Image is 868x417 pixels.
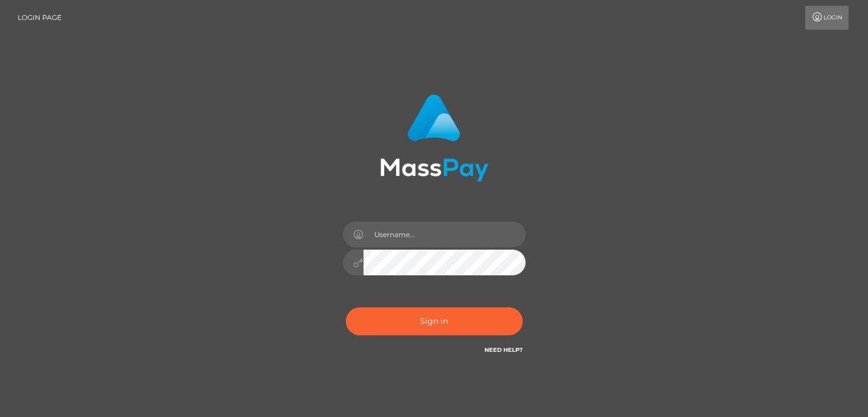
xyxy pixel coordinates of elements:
[364,222,526,247] input: Username...
[380,94,488,182] img: MassPay Login
[485,346,523,354] a: Need Help?
[18,6,62,30] a: Login Page
[805,6,849,30] a: Login
[346,307,523,335] button: Sign in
